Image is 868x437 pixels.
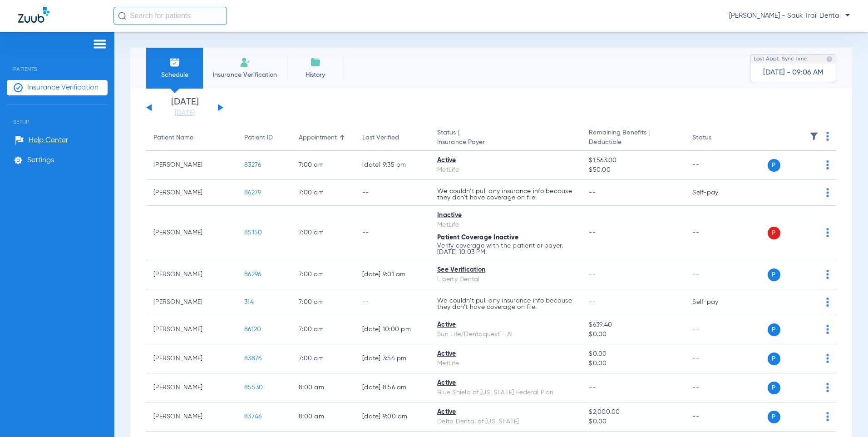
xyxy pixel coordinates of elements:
[582,125,685,151] th: Remaining Benefits |
[685,402,746,432] td: --
[589,229,596,236] span: --
[15,136,68,145] a: Help Center
[589,156,678,165] span: $1,563.00
[589,189,596,196] span: --
[291,206,355,260] td: 7:00 AM
[355,373,430,402] td: [DATE] 8:56 AM
[685,125,746,151] th: Status
[437,388,574,397] div: Blue Shield of [US_STATE] Federal Plan
[768,268,780,281] span: P
[146,344,237,373] td: [PERSON_NAME]
[355,151,430,180] td: [DATE] 9:35 PM
[826,383,829,392] img: group-dot-blue.svg
[244,299,254,305] span: 314
[437,298,574,310] p: We couldn’t pull any insurance info because they don’t have coverage on file.
[685,315,746,344] td: --
[589,271,596,278] span: --
[437,417,574,427] div: Delta Dental of [US_STATE]
[437,330,574,339] div: Sun Life/Dentaquest - AI
[826,354,829,363] img: group-dot-blue.svg
[146,289,237,315] td: [PERSON_NAME]
[589,359,678,368] span: $0.00
[291,260,355,289] td: 7:00 AM
[362,133,423,143] div: Last Verified
[685,260,746,289] td: --
[244,355,261,362] span: 83876
[244,133,284,143] div: Patient ID
[823,393,868,437] iframe: Chat Widget
[355,260,430,289] td: [DATE] 9:01 AM
[768,159,780,172] span: P
[589,165,678,175] span: $50.00
[437,378,574,388] div: Active
[210,70,280,79] span: Insurance Verification
[589,299,596,305] span: --
[146,206,237,260] td: [PERSON_NAME]
[809,132,819,141] img: filter.svg
[437,165,574,175] div: MetLife
[146,260,237,289] td: [PERSON_NAME]
[768,411,780,423] span: P
[826,132,829,141] img: group-dot-blue.svg
[437,349,574,359] div: Active
[685,151,746,180] td: --
[294,70,337,79] span: History
[291,151,355,180] td: 7:00 AM
[437,138,574,147] span: Insurance Payer
[18,7,49,23] img: Zuub Logo
[355,402,430,432] td: [DATE] 9:00 AM
[355,289,430,315] td: --
[244,189,261,196] span: 86279
[589,320,678,330] span: $639.40
[7,105,108,125] span: Setup
[826,188,829,197] img: group-dot-blue.svg
[158,98,212,118] li: [DATE]
[430,125,582,151] th: Status |
[146,402,237,432] td: [PERSON_NAME]
[437,275,574,284] div: Liberty Dental
[153,70,196,79] span: Schedule
[826,56,833,62] img: last sync help info
[437,156,574,165] div: Active
[437,211,574,220] div: Inactive
[146,180,237,206] td: [PERSON_NAME]
[153,133,230,143] div: Patient Name
[355,315,430,344] td: [DATE] 10:00 PM
[146,373,237,402] td: [PERSON_NAME]
[437,188,574,201] p: We couldn’t pull any insurance info because they don’t have coverage on file.
[299,133,337,143] div: Appointment
[244,413,261,420] span: 83746
[113,7,227,25] input: Search for patients
[768,227,780,239] span: P
[146,315,237,344] td: [PERSON_NAME]
[754,55,808,64] span: Last Appt. Sync Time:
[244,162,261,168] span: 83276
[27,83,99,92] span: Insurance Verification
[437,234,518,241] span: Patient Coverage Inactive
[437,220,574,230] div: MetLife
[27,156,54,165] span: Settings
[93,39,107,50] img: hamburger-icon
[826,160,829,169] img: group-dot-blue.svg
[153,133,193,143] div: Patient Name
[685,344,746,373] td: --
[362,133,399,143] div: Last Verified
[244,133,273,143] div: Patient ID
[310,57,321,68] img: History
[589,384,596,391] span: --
[355,344,430,373] td: [DATE] 3:54 PM
[244,271,261,278] span: 86296
[240,57,251,68] img: Manual Insurance Verification
[7,52,108,72] span: Patients
[437,265,574,275] div: See Verification
[291,373,355,402] td: 8:00 AM
[291,402,355,432] td: 8:00 AM
[729,11,850,20] span: [PERSON_NAME] - Sauk Trail Dental
[763,68,824,77] span: [DATE] - 09:06 AM
[118,12,126,20] img: Search Icon
[299,133,348,143] div: Appointment
[437,407,574,417] div: Active
[685,180,746,206] td: Self-pay
[768,353,780,365] span: P
[437,320,574,330] div: Active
